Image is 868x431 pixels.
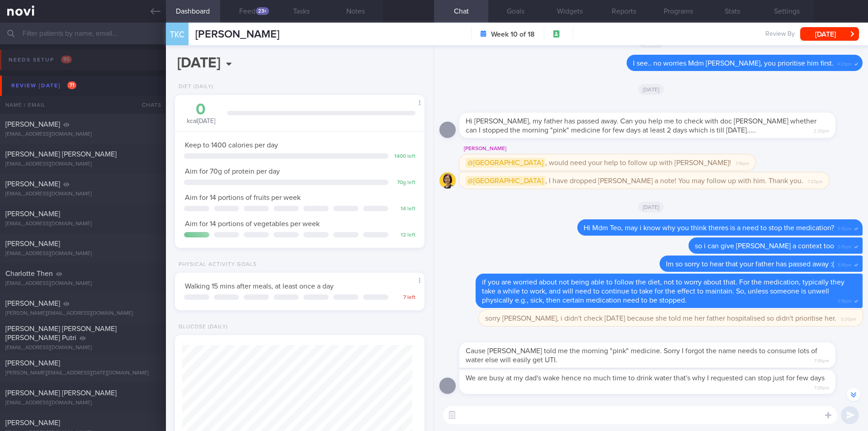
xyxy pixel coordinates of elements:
[393,206,415,213] div: 14 left
[841,314,856,322] span: 5:20pm
[5,221,160,227] div: [EMAIL_ADDRESS][DOMAIN_NAME]
[195,29,279,40] span: [PERSON_NAME]
[5,325,117,341] span: [PERSON_NAME] [PERSON_NAME] [PERSON_NAME] Putri
[393,232,415,239] div: 12 left
[5,240,60,247] span: [PERSON_NAME]
[5,360,60,367] span: [PERSON_NAME]
[67,81,76,89] span: 71
[5,370,160,377] div: [PERSON_NAME][EMAIL_ADDRESS][DATE][DOMAIN_NAME]
[814,383,829,391] span: 7:09pm
[9,80,79,92] div: Review [DATE]
[5,400,160,407] div: [EMAIL_ADDRESS][DOMAIN_NAME]
[5,180,60,188] span: [PERSON_NAME]
[814,355,829,364] span: 7:06pm
[838,260,852,268] span: 5:16pm
[175,84,213,90] div: Diet (Daily)
[466,158,731,168] span: , would need your help to follow up with [PERSON_NAME]!
[666,260,834,268] span: Im so sorry to hear that your father has passed away :(
[130,96,166,114] div: Chats
[482,279,844,304] span: if you are worried about not being able to follow the diet, not to worry about that. For the medi...
[185,283,334,290] span: Walking 15 mins after meals, at least once a day
[5,161,160,168] div: [EMAIL_ADDRESS][DOMAIN_NAME]
[814,126,829,134] span: 2:25pm
[393,180,415,186] div: 70 g left
[466,374,825,382] span: We are busy at my dad's wake hence no much time to drink water that's why I requested can stop ju...
[6,54,74,66] div: Needs setup
[5,270,53,277] span: Charlotte Then
[638,202,664,213] span: [DATE]
[638,84,664,95] span: [DATE]
[5,210,60,218] span: [PERSON_NAME]
[256,7,269,15] div: 23+
[466,176,545,186] span: @[GEOGRAPHIC_DATA]
[393,153,415,160] div: 1400 left
[5,310,160,317] div: [PERSON_NAME][EMAIL_ADDRESS][DOMAIN_NAME]
[466,347,817,364] span: Cause [PERSON_NAME] told me the morning "pink" medicine. Sorry I forgot the name needs to consume...
[837,59,852,67] span: 4:23pm
[5,345,160,351] div: [EMAIL_ADDRESS][DOMAIN_NAME]
[584,224,834,232] span: Hi Mdm Teo, may i know why you think theres is a need to stop the medication?
[5,419,60,426] span: [PERSON_NAME]
[485,315,836,322] span: sorry [PERSON_NAME], i didn't check [DATE] because she told me her father hospitalised so didn't ...
[695,242,834,250] span: so i can give [PERSON_NAME] a context too
[765,30,795,38] span: Review By
[466,158,545,168] span: @[GEOGRAPHIC_DATA]
[185,194,301,201] span: Aim for 14 portions of fruits per week
[5,300,60,307] span: [PERSON_NAME]
[466,118,816,134] span: Hi [PERSON_NAME], my father has passed away. Can you help me to check with doc [PERSON_NAME] whet...
[838,223,852,232] span: 5:15pm
[393,294,415,301] div: 7 left
[5,131,160,138] div: [EMAIL_ADDRESS][DOMAIN_NAME]
[736,158,749,167] span: 7:19pm
[5,121,60,128] span: [PERSON_NAME]
[5,251,160,257] div: [EMAIL_ADDRESS][DOMAIN_NAME]
[175,261,257,268] div: Physical Activity Goals
[5,191,160,198] div: [EMAIL_ADDRESS][DOMAIN_NAME]
[459,143,783,154] div: [PERSON_NAME]
[800,27,859,41] button: [DATE]
[61,56,72,63] span: 95
[808,176,823,185] span: 7:20pm
[466,176,803,186] span: , I have dropped [PERSON_NAME] a note! You may follow up with him. Thank you.
[838,242,852,250] span: 5:15pm
[185,142,278,149] span: Keep to 1400 calories per day
[184,102,218,126] div: kcal [DATE]
[633,60,834,67] span: I see.. no worries Mdm [PERSON_NAME], you prioritise him first.
[5,280,160,287] div: [EMAIL_ADDRESS][DOMAIN_NAME]
[838,296,852,304] span: 5:18pm
[164,17,191,52] div: TKC
[175,324,228,331] div: Glucose (Daily)
[5,389,117,397] span: [PERSON_NAME] [PERSON_NAME]
[5,151,117,158] span: [PERSON_NAME] [PERSON_NAME]
[185,168,280,175] span: Aim for 70g of protein per day
[184,102,218,118] div: 0
[491,30,535,39] strong: Week 10 of 18
[185,220,320,227] span: Aim for 14 portions of vegetables per week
